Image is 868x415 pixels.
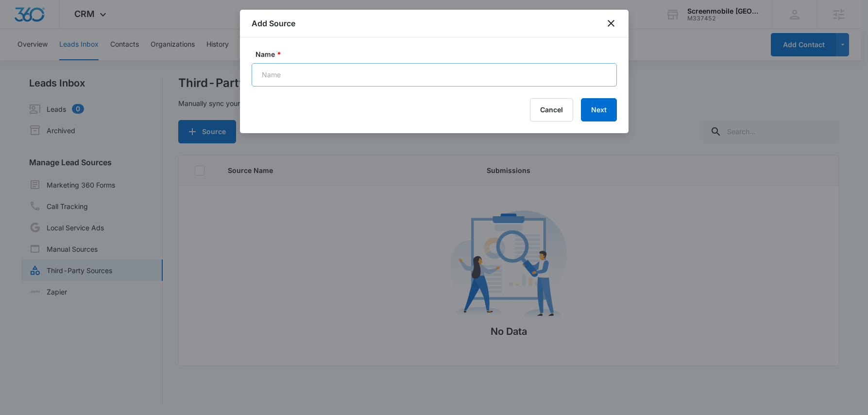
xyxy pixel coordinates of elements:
label: Name [255,49,621,59]
button: Cancel [530,98,573,121]
button: close [605,17,617,29]
h1: Add Source [252,17,295,29]
button: Next [581,98,617,121]
input: Name [252,63,617,86]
